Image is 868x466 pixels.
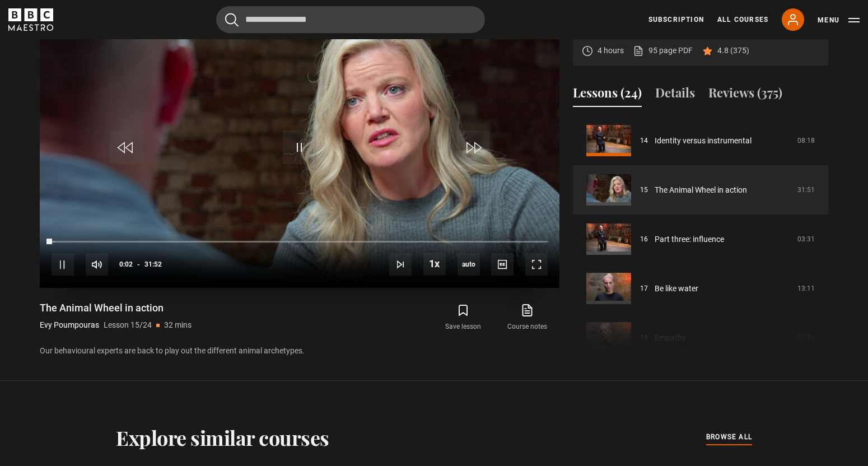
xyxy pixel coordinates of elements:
h2: Explore similar courses [116,426,329,449]
a: Course notes [496,301,559,334]
button: Fullscreen [525,253,548,276]
button: Details [655,83,695,107]
span: - [137,260,140,268]
button: Toggle navigation [818,15,860,26]
a: Subscription [648,15,704,25]
button: Lessons (24) [573,83,642,107]
a: browse all [706,431,752,444]
a: 95 page PDF [633,45,693,57]
button: Captions [491,253,514,276]
span: 31:52 [144,254,162,274]
h1: The Animal Wheel in action [40,301,192,315]
span: 0:02 [119,254,133,274]
input: Search [216,6,485,33]
button: Submit the search query [225,13,239,27]
div: Progress Bar [52,241,548,243]
div: Current quality: 720p [458,253,480,276]
button: Mute [86,253,108,276]
button: Next Lesson [389,253,412,276]
a: Be like water [655,283,698,295]
a: The Animal Wheel in action [655,184,747,196]
p: Our behavioural experts are back to play out the different animal archetypes. [40,345,559,357]
p: Lesson 15/24 [104,319,152,331]
svg: BBC Maestro [8,8,53,31]
p: 32 mins [164,319,192,331]
p: 4 hours [598,45,624,57]
a: Identity versus instrumental [655,135,752,147]
p: 4.8 (375) [717,45,749,57]
p: Evy Poumpouras [40,319,99,331]
a: Part three: influence [655,234,724,245]
span: auto [458,253,480,276]
button: Playback Rate [423,253,446,275]
a: All Courses [717,15,768,25]
button: Pause [52,253,74,276]
button: Reviews (375) [708,83,782,107]
button: Save lesson [431,301,495,334]
span: browse all [706,431,752,442]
